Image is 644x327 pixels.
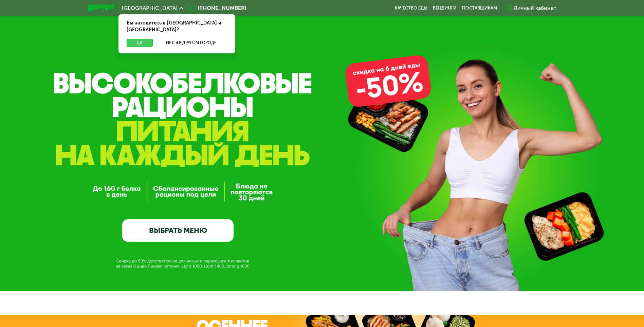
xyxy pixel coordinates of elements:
a: ВЫБРАТЬ МЕНЮ [122,219,234,242]
span: [GEOGRAPHIC_DATA] [122,5,178,11]
div: Личный кабинет [514,4,556,12]
button: Нет, я в другом городе [155,39,227,47]
button: Да [127,39,153,47]
a: Вендинги [433,5,457,11]
a: [PHONE_NUMBER] [187,4,246,12]
div: Вы находитесь в [GEOGRAPHIC_DATA] и [GEOGRAPHIC_DATA]? [118,14,235,39]
div: поставщикам [462,5,497,11]
a: Качество еды [395,5,427,11]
